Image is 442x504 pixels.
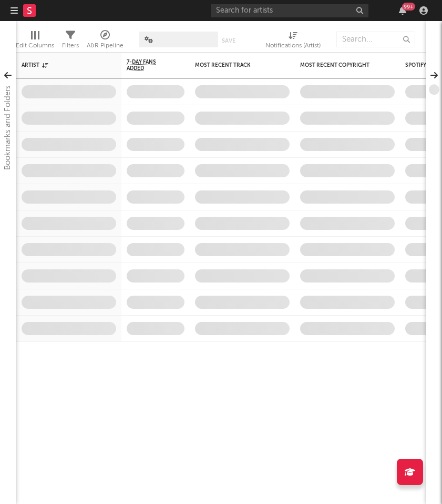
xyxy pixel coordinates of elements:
[16,39,54,52] div: Edit Columns
[62,39,79,52] div: Filters
[87,26,124,57] div: A&R Pipeline
[127,59,169,72] span: 7-Day Fans Added
[87,39,124,52] div: A&R Pipeline
[300,62,379,68] div: Most Recent Copyright
[222,38,235,44] button: Save
[195,62,274,68] div: Most Recent Track
[22,62,100,68] div: Artist
[265,26,321,57] div: Notifications (Artist)
[62,26,79,57] div: Filters
[2,85,14,170] div: Bookmarks and Folders
[336,32,415,47] input: Search...
[211,4,368,17] input: Search for artists
[16,26,54,57] div: Edit Columns
[402,3,415,11] div: 99 +
[265,39,321,52] div: Notifications (Artist)
[399,6,406,15] button: 99+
